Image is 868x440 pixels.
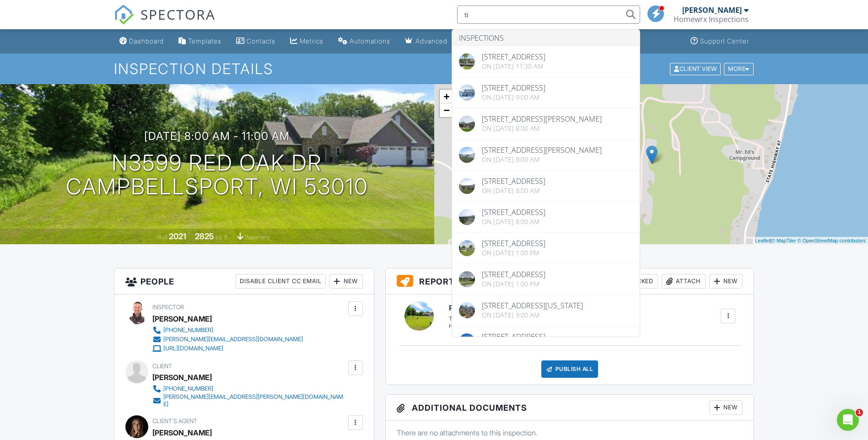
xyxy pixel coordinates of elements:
img: 7117428%2Fcover_photos%2FdcX2h8lFCO4vdlRJ3pch%2Foriginal.7117428-1723138937710 [459,240,475,256]
div: On [DATE] 11:30 am [482,63,545,70]
div: Contacts [247,37,275,45]
a: [PERSON_NAME][EMAIL_ADDRESS][DOMAIN_NAME] [152,335,303,344]
div: On [DATE] 1:00 pm [482,249,545,257]
div: [STREET_ADDRESS][PERSON_NAME] [482,115,602,123]
h3: [DATE] 8:00 am - 11:00 am [144,130,290,142]
div: On [DATE] 8:00 am [482,218,545,225]
div: New [709,400,743,415]
div: Publish All [541,360,598,378]
h3: Reports [386,268,754,295]
div: New [709,274,743,289]
span: basement [245,234,270,241]
h1: N3599 Red Oak Dr Campbellsport, WI 53010 [66,151,368,199]
iframe: Intercom live chat [837,409,859,431]
span: Client's Agent [152,418,197,424]
div: New [329,274,363,289]
a: [PERSON_NAME][EMAIL_ADDRESS][PERSON_NAME][DOMAIN_NAME] [152,393,346,408]
h3: People [114,268,374,295]
span: 1 [856,409,863,416]
a: SPECTORA [114,12,216,32]
div: [PERSON_NAME] [152,312,212,326]
img: 7314885%2Fcover_photos%2Fv2ECALjAqvSNh0SQckv6%2Foriginal.7314885-1725985105951 [459,54,475,70]
div: On [DATE] 9:00 am [482,311,583,319]
a: [PHONE_NUMBER] [152,326,303,335]
a: © MapTiler [771,238,796,243]
a: Metrics [286,33,327,50]
h1: Inspection Details [114,61,755,77]
div: On [DATE] 9:00 am [482,94,545,101]
a: Dashboard [116,33,167,50]
input: Search everything... [457,5,640,24]
div: On [DATE] 8:00 am [482,125,602,132]
div: Dashboard [129,37,164,45]
span: Inspector [152,304,184,311]
a: Zoom out [440,103,453,117]
img: 7404659%2Fcover_photos%2FClifQasdceMfEu21L9Dk%2Foriginal.7404659-1727441751169 [459,209,475,225]
div: Client View [670,63,721,75]
div: [STREET_ADDRESS][PERSON_NAME] [482,146,602,154]
a: Advanced [401,33,451,50]
img: 9170161%2Fcover_photos%2FeIhSikwGH8NYjBeh3swb%2Foriginal.jpg [459,116,475,132]
div: [PHONE_NUMBER] [163,385,213,392]
div: Attach [662,274,706,289]
div: Homewrx Master Template [449,322,600,330]
span: sq. ft. [216,234,228,241]
a: [PERSON_NAME] [152,426,212,440]
div: [STREET_ADDRESS][US_STATE] [482,302,583,309]
a: Leaflet [755,238,770,243]
div: [PERSON_NAME][EMAIL_ADDRESS][DOMAIN_NAME] [163,336,303,343]
a: Support Center [687,33,753,50]
p: There are no attachments to this inspection. [397,428,743,438]
a: Templates [175,33,225,50]
div: [STREET_ADDRESS] [482,240,545,247]
a: [PHONE_NUMBER] [152,384,346,393]
div: [PHONE_NUMBER] [163,327,213,334]
h6: Residential Report [449,302,600,314]
div: Templates [188,37,221,45]
a: [URL][DOMAIN_NAME] [152,344,303,353]
div: Advanced [415,37,447,45]
img: 4493007%2Fcover_photos%2FQXc5zs1AonXIwfXQ3AxQ%2Foriginal.4493007-1680096736772 [459,85,475,101]
img: 6234903%2Fcover_photos%2FCA2zYoKtzRQ43KzhFN4X%2Foriginal.6234903-1710165448760 [459,333,475,349]
div: Homewrx Inspections [674,15,749,24]
div: More [724,63,754,75]
div: | [753,237,868,245]
span: Built [157,234,167,241]
a: © OpenStreetMap contributors [798,238,866,243]
div: Metrics [300,37,323,45]
img: 6277827%2Fcover_photos%2FE0OvB5RtE3A321mGUJCB%2Foriginal.6277827-1710858282152 [459,302,475,318]
img: streetview [459,271,475,287]
div: [STREET_ADDRESS] [482,333,545,340]
div: [PERSON_NAME] [152,370,212,384]
h3: Additional Documents [386,395,754,421]
div: [STREET_ADDRESS] [482,271,545,278]
img: 7875100%2Fcover_photos%2FEofCJQnsRDzaNIqmTObQ%2Foriginal.7875100-1735566800508 [459,147,475,163]
span: SPECTORA [140,5,216,24]
div: Automations [350,37,390,45]
div: On [DATE] 8:00 am [482,187,545,194]
div: 2825 [195,231,214,241]
div: [PERSON_NAME][EMAIL_ADDRESS][PERSON_NAME][DOMAIN_NAME] [163,393,346,408]
div: [STREET_ADDRESS] [482,209,545,216]
div: [PERSON_NAME] [682,5,742,15]
div: [STREET_ADDRESS] [482,53,545,60]
a: Client View [669,65,723,72]
div: [STREET_ADDRESS] [482,177,545,185]
div: Disable Client CC Email [236,274,326,289]
div: [URL][DOMAIN_NAME] [163,345,223,352]
li: Inspections [452,30,640,46]
div: On [DATE] 1:00 pm [482,280,545,288]
a: Automations (Basic) [334,33,394,50]
div: [STREET_ADDRESS] [482,84,545,91]
div: 2021 [169,231,186,241]
a: Zoom in [440,90,453,103]
span: Client [152,363,172,370]
img: 7504776%2Fcover_photos%2FIs4qC2b9WzkkD6qZc0gT%2Foriginal.7504776-1729601952120 [459,178,475,194]
div: Support Center [700,37,749,45]
div: This report will be built from your template on [DATE] 3:00am [449,315,600,322]
a: Contacts [232,33,279,50]
div: On [DATE] 8:00 am [482,156,602,163]
img: The Best Home Inspection Software - Spectora [114,5,134,25]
